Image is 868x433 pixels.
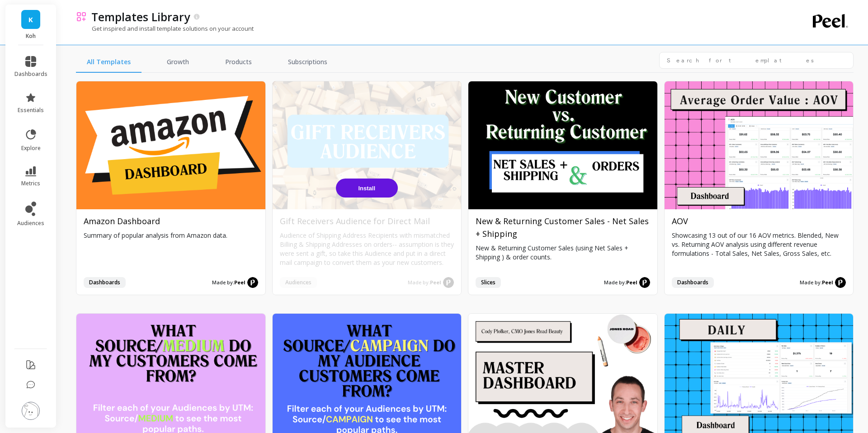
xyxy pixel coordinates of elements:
[659,52,854,69] input: Search for templates
[358,185,375,192] span: Install
[214,52,263,73] a: Products
[14,33,47,40] p: Koh
[28,14,33,25] span: K
[21,145,41,152] span: explore
[277,52,338,73] a: Subscriptions
[156,52,200,73] a: Growth
[76,24,254,33] p: Get inspired and install template solutions on your account
[76,52,338,73] nav: Tabs
[21,180,40,187] span: metrics
[18,107,44,114] span: essentials
[17,220,44,227] span: audiences
[14,71,47,78] span: dashboards
[76,11,87,22] img: header icon
[336,179,398,198] button: Install
[91,9,190,24] p: Templates Library
[76,52,142,73] a: All Templates
[22,402,40,420] img: profile picture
